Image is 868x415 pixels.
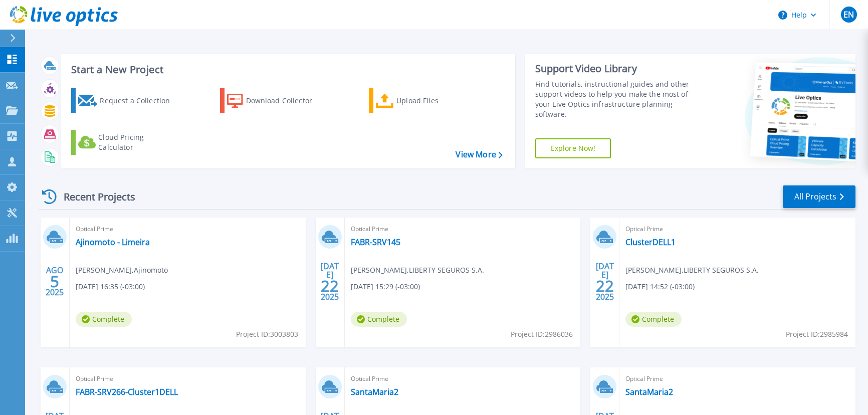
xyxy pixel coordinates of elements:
div: Request a Collection [100,91,180,111]
div: Upload Files [396,91,477,111]
span: [DATE] 16:35 (-03:00) [76,281,145,292]
span: Complete [625,312,682,327]
a: SantaMaria2 [351,387,398,397]
span: Optical Prime [76,373,300,384]
a: Upload Files [369,88,481,113]
span: 5 [50,277,59,286]
span: Project ID: 2986036 [511,329,573,340]
a: All Projects [783,185,855,208]
a: Request a Collection [71,88,183,113]
div: [DATE] 2025 [320,263,339,300]
span: 22 [596,282,614,290]
a: ClusterDELL1 [625,237,676,247]
span: Optical Prime [625,224,849,235]
span: Project ID: 3003803 [236,329,298,340]
div: Cloud Pricing Calculator [98,132,178,152]
div: [DATE] 2025 [595,263,614,300]
a: Cloud Pricing Calculator [71,130,183,155]
h3: Start a New Project [71,64,502,75]
span: [PERSON_NAME] , Ajinomoto [76,265,168,276]
a: View More [456,150,502,159]
span: 22 [321,282,339,290]
span: Optical Prime [351,373,575,384]
span: Complete [351,312,407,327]
span: Optical Prime [625,373,849,384]
a: SantaMaria2 [625,387,673,397]
div: Support Video Library [535,62,703,75]
a: Download Collector [220,88,332,113]
span: EN [843,11,854,19]
span: [DATE] 14:52 (-03:00) [625,281,695,292]
div: AGO 2025 [45,263,64,300]
span: Optical Prime [76,224,300,235]
span: [PERSON_NAME] , LIBERTY SEGUROS S.A. [625,265,759,276]
a: FABR-SRV145 [351,237,400,247]
a: FABR-SRV266-Cluster1DELL [76,387,178,397]
div: Find tutorials, instructional guides and other support videos to help you make the most of your L... [535,79,703,119]
div: Download Collector [246,91,326,111]
div: Recent Projects [39,184,149,209]
span: [PERSON_NAME] , LIBERTY SEGUROS S.A. [351,265,484,276]
a: Explore Now! [535,138,611,158]
span: Complete [76,312,132,327]
span: Optical Prime [351,224,575,235]
span: [DATE] 15:29 (-03:00) [351,281,420,292]
a: Ajinomoto - Limeira [76,237,150,247]
span: Project ID: 2985984 [786,329,848,340]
